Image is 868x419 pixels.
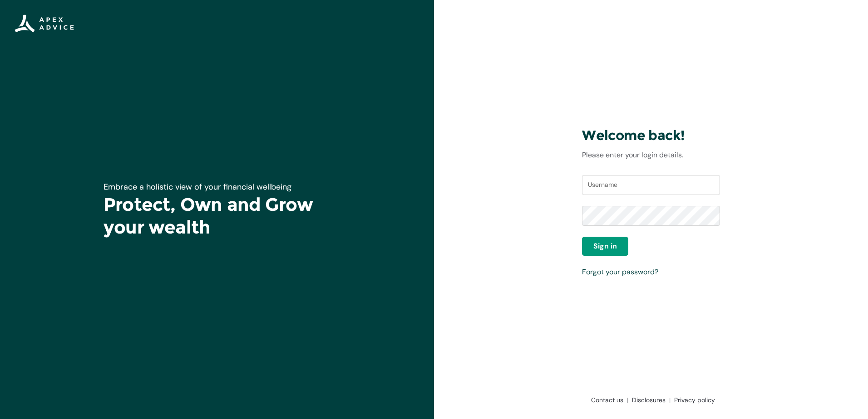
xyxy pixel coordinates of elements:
h1: Protect, Own and Grow your wealth [104,193,330,239]
button: Sign in [582,237,628,256]
h3: Welcome back! [582,127,720,144]
a: Privacy policy [671,395,715,404]
p: Please enter your login details. [582,150,720,161]
a: Disclosures [628,395,671,404]
span: Embrace a holistic view of your financial wellbeing [104,181,291,192]
input: Username [582,175,720,195]
img: Apex Advice Group [15,15,74,33]
a: Forgot your password? [582,267,658,277]
a: Contact us [587,395,628,404]
span: Sign in [593,241,617,252]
